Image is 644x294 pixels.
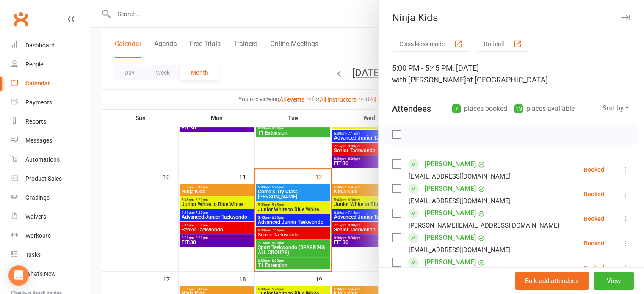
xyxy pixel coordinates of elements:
a: [PERSON_NAME] [425,157,476,171]
div: Booked [584,167,604,173]
div: 13 [514,104,523,113]
div: Payments [25,99,52,106]
div: Open Intercom Messenger [8,265,29,286]
div: Booked [584,265,604,271]
div: Booked [584,191,604,197]
a: Workouts [11,226,89,245]
div: What's New [25,270,56,277]
button: Bulk add attendees [515,272,589,290]
div: Workouts [25,232,51,239]
div: [EMAIL_ADDRESS][DOMAIN_NAME] [409,245,511,256]
div: Ninja Kids [379,12,644,24]
a: Gradings [11,188,89,207]
button: Class kiosk mode [392,36,470,52]
div: Sort by [603,103,630,114]
span: at [GEOGRAPHIC_DATA] [466,75,548,84]
a: Waivers [11,207,89,226]
div: Gradings [25,194,50,201]
div: 7 [452,104,461,113]
a: Calendar [11,74,89,93]
a: Reports [11,112,89,131]
div: Waivers [25,213,46,220]
a: Clubworx [10,8,31,30]
a: [PERSON_NAME] [425,256,476,269]
div: Reports [25,118,46,125]
div: Booked [584,240,604,246]
a: Messages [11,131,89,150]
div: places available [514,103,575,115]
div: [PERSON_NAME][EMAIL_ADDRESS][DOMAIN_NAME] [409,220,559,231]
div: Tasks [25,251,41,258]
div: Dashboard [25,42,55,49]
a: What's New [11,264,89,283]
a: [PERSON_NAME] [425,182,476,195]
div: places booked [452,103,507,115]
div: [EMAIL_ADDRESS][DOMAIN_NAME] [409,195,511,206]
div: Calendar [25,80,50,87]
div: 5:00 PM - 5:45 PM, [DATE] [392,62,630,86]
a: [PERSON_NAME] [425,231,476,245]
span: with [PERSON_NAME] [392,75,466,84]
div: Booked [584,216,604,222]
div: People [25,61,43,68]
div: [EMAIL_ADDRESS][DOMAIN_NAME] [409,171,511,182]
a: Payments [11,93,89,112]
div: Messages [25,137,52,144]
a: Tasks [11,245,89,264]
a: Product Sales [11,169,89,188]
div: Attendees [392,103,431,115]
div: Automations [25,156,60,163]
div: Product Sales [25,175,62,182]
a: Automations [11,150,89,169]
a: [PERSON_NAME] [425,206,476,220]
a: People [11,55,89,74]
a: Dashboard [11,36,89,55]
button: Roll call [477,36,529,52]
button: View [594,272,634,290]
